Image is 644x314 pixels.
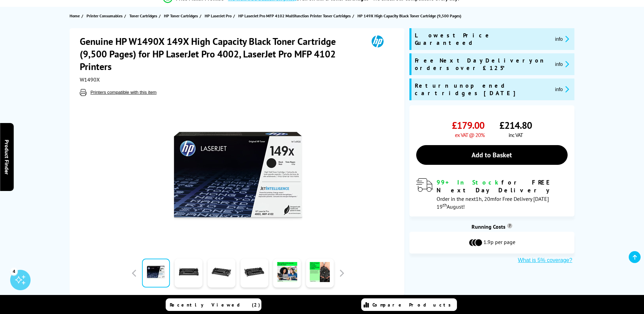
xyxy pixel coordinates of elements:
[3,140,10,175] span: Product Finder
[238,12,351,19] span: HP LaserJet Pro MFP 4102 Multifunction Printer Toner Cartridges
[409,223,574,230] div: Running Costs
[80,35,362,73] h1: Genuine HP W1490X 149X High Capacity Black Toner Cartridge (9,500 Pages) for HP LaserJet Pro 4002...
[415,82,550,97] span: Return unopened cartridges [DATE]
[164,12,200,19] a: HP Toner Cartridges
[499,119,532,132] span: £214.80
[238,12,352,19] a: HP LaserJet Pro MFP 4102 Multifunction Printer Toner Cartridges
[476,195,495,202] span: 1h, 20m
[507,223,512,228] sup: Cost per page
[362,35,393,48] img: HP
[372,302,455,308] span: Compare Products
[416,145,568,165] a: Add to Basket
[357,13,461,18] span: HP 149X High Capacity Black Toner Cartridge (9,500 Pages)
[437,195,549,210] span: Order in the next for Free Delivery [DATE] 19 August!
[416,178,568,210] div: modal_delivery
[509,132,523,138] span: inc VAT
[70,12,81,19] a: Home
[164,12,198,19] span: HP Toner Cartridges
[171,109,305,243] img: HP W1490X 149X High Capacity Black Toner Cartridge (9,500 Pages)
[80,76,100,83] span: W1490X
[452,119,484,132] span: £179.00
[170,302,260,308] span: Recently Viewed (2)
[553,60,571,68] button: promo-description
[455,132,484,138] span: ex VAT @ 20%
[87,12,123,19] span: Printer Consumables
[88,89,159,95] button: Printers compatible with this item
[205,12,233,19] a: HP LaserJet Pro
[166,298,261,311] a: Recently Viewed (2)
[129,12,159,19] a: Toner Cartridges
[129,12,157,19] span: Toner Cartridges
[437,178,568,194] div: for FREE Next Day Delivery
[205,12,232,19] span: HP LaserJet Pro
[415,57,550,72] span: Free Next Day Delivery on orders over £125*
[415,32,550,47] span: Lowest Price Guaranteed
[553,35,571,43] button: promo-description
[361,298,457,311] a: Compare Products
[10,267,18,275] div: 4
[553,85,571,93] button: promo-description
[70,12,80,19] span: Home
[483,239,515,247] span: 1.9p per page
[87,12,124,19] a: Printer Consumables
[437,178,501,186] span: 99+ In Stock
[516,257,574,264] button: What is 5% coverage?
[443,202,447,208] sup: th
